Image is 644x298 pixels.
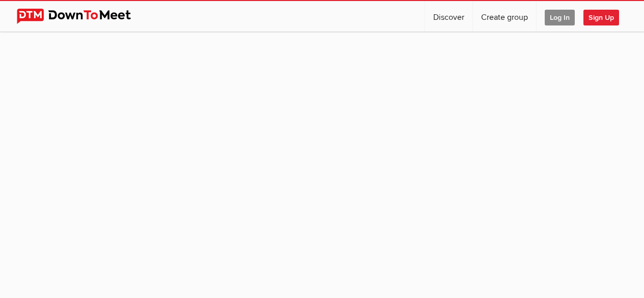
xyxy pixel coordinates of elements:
span: Log In [545,10,575,25]
img: DownToMeet [17,9,147,24]
a: Log In [537,1,583,32]
a: Create group [473,1,536,32]
a: Sign Up [583,1,627,32]
a: Discover [425,1,472,32]
span: Sign Up [583,10,619,25]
